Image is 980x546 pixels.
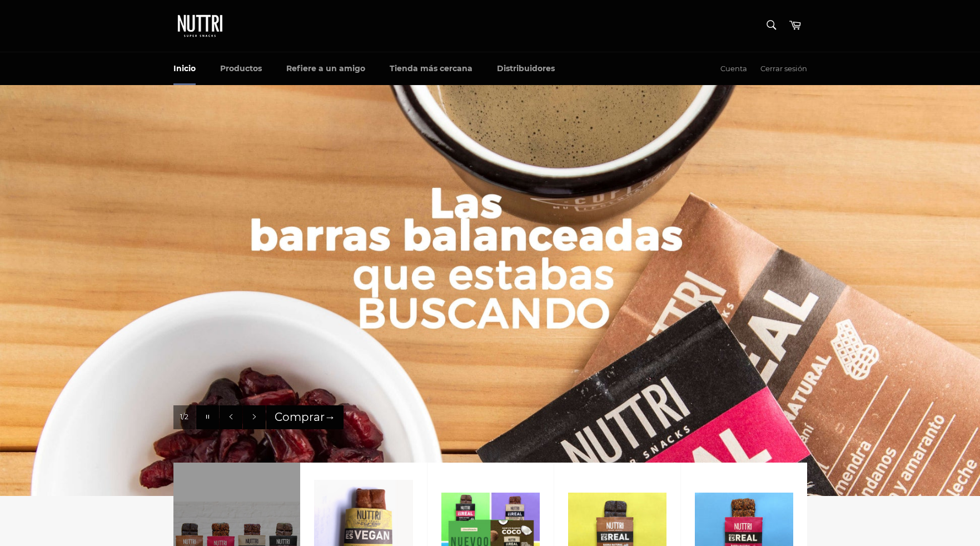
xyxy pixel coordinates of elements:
[173,405,196,430] div: Diapositiva actual 1
[243,405,266,430] button: Siguiente diapositiva
[755,53,813,85] a: Cerrar sesión
[715,53,753,85] a: Cuenta
[173,11,229,41] img: Nuttri
[266,405,344,430] a: Comprar
[196,405,219,430] button: Pausar la presentación
[325,410,336,424] span: →
[220,405,242,430] button: Anterior diapositiva
[486,52,566,85] a: Distribuidores
[162,52,207,85] a: Inicio
[379,52,484,85] a: Tienda más cercana
[275,52,376,85] a: Refiere a un amigo
[180,413,188,422] span: 1/2
[209,52,273,85] a: Productos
